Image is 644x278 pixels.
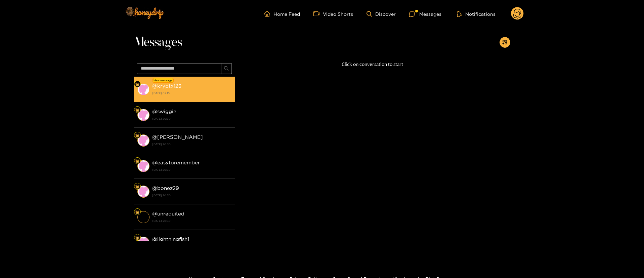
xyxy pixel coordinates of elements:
[135,236,139,240] img: Fan Level
[264,11,300,17] a: Home Feed
[152,192,231,198] strong: [DATE] 20:30
[137,211,149,223] img: conversation
[152,167,231,173] strong: [DATE] 20:30
[137,83,149,95] img: conversation
[152,218,231,224] strong: [DATE] 20:30
[134,34,182,50] span: Messages
[152,90,231,96] strong: [DATE] 02:15
[152,141,231,147] strong: [DATE] 20:30
[221,63,232,74] button: search
[313,11,323,17] span: video-camera
[152,116,231,122] strong: [DATE] 20:30
[235,61,510,68] p: Click on conversation to start
[135,133,139,137] img: Fan Level
[152,160,200,165] strong: @ easytoremember
[367,11,396,17] a: Discover
[409,10,441,18] div: Messages
[224,66,229,72] span: search
[137,109,149,121] img: conversation
[137,134,149,147] img: conversation
[455,10,498,17] button: Notifications
[137,186,149,198] img: conversation
[135,82,139,86] img: Fan Level
[152,109,176,114] strong: @ swiggie
[152,211,184,216] strong: @ unrequited
[152,83,181,89] strong: @ kryptx123
[500,37,510,48] button: appstore-add
[135,210,139,214] img: Fan Level
[264,11,273,17] span: home
[152,236,189,242] strong: @ lightningfish1
[137,237,149,249] img: conversation
[135,108,139,112] img: Fan Level
[153,78,174,83] div: New message
[135,185,139,189] img: Fan Level
[152,185,179,191] strong: @ bonez29
[137,160,149,172] img: conversation
[152,134,203,140] strong: @ [PERSON_NAME]
[135,159,139,163] img: Fan Level
[313,11,353,17] a: Video Shorts
[502,40,507,45] span: appstore-add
